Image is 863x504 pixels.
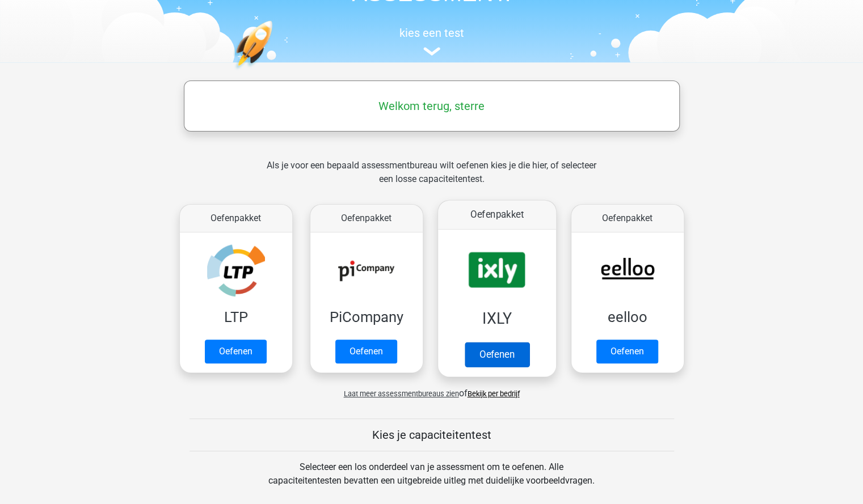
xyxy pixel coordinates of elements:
h5: Kies je capaciteitentest [190,428,674,442]
img: assessment [423,47,440,56]
h5: kies een test [171,26,693,40]
a: Oefenen [596,340,658,363]
a: Oefenen [464,342,529,367]
a: kies een test [171,26,693,56]
a: Oefenen [335,340,397,363]
span: Laat meer assessmentbureaus zien [344,389,459,398]
a: Oefenen [205,340,267,363]
div: Als je voor een bepaald assessmentbureau wilt oefenen kies je die hier, of selecteer een losse ca... [258,159,605,200]
div: of [171,378,693,400]
div: Selecteer een los onderdeel van je assessment om te oefenen. Alle capaciteitentesten bevatten een... [258,460,605,501]
a: Bekijk per bedrijf [468,389,520,398]
img: oefenen [233,20,317,123]
h5: Welkom terug, sterre [190,99,674,113]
